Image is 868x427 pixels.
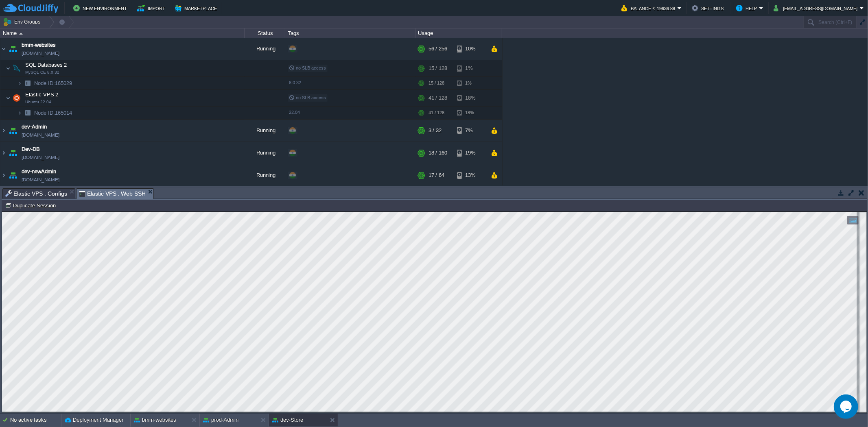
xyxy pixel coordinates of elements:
[429,107,444,119] div: 41 / 128
[22,77,33,89] img: AMDAwAAAACH5BAEAAAAALAAAAAABAAEAAAICRAEAOw==
[25,100,51,105] span: Ubuntu 22.04
[692,3,726,13] button: Settings
[24,62,68,68] a: SQL Databases 2MySQL CE 8.0.32
[22,49,59,57] span: [DOMAIN_NAME]
[457,107,483,119] div: 18%
[736,3,759,13] button: Help
[22,153,59,161] span: [DOMAIN_NAME]
[289,80,301,85] span: 8.0.32
[834,394,860,419] iframe: chat widget
[79,189,146,199] span: Elastic VPS : Web SSH
[286,28,415,38] div: Tags
[34,80,55,86] span: Node ID:
[1,28,244,38] div: Name
[17,107,22,119] img: AMDAwAAAACH5BAEAAAAALAAAAAABAAEAAAICRAEAOw==
[0,120,7,142] img: AMDAwAAAACH5BAEAAAAALAAAAAABAAEAAAICRAEAOw==
[22,123,47,131] a: dev-Admin
[0,164,7,186] img: AMDAwAAAACH5BAEAAAAALAAAAAABAAEAAAICRAEAOw==
[7,142,19,164] img: AMDAwAAAACH5BAEAAAAALAAAAAABAAEAAAICRAEAOw==
[22,176,59,184] span: [DOMAIN_NAME]
[33,109,73,116] a: Node ID:165014
[245,142,285,164] div: Running
[5,202,58,209] button: Duplicate Session
[24,91,59,98] a: Elastic VPS 2Ubuntu 22.04
[429,60,447,76] div: 15 / 128
[22,145,40,153] a: Dev-DB
[245,28,285,38] div: Status
[6,60,11,76] img: AMDAwAAAACH5BAEAAAAALAAAAAABAAEAAAICRAEAOw==
[33,109,73,116] span: 165014
[429,164,444,186] div: 17 / 64
[429,38,447,60] div: 56 / 256
[457,90,483,106] div: 18%
[457,120,483,142] div: 7%
[33,80,73,87] span: 165029
[457,38,483,60] div: 10%
[203,416,238,424] button: prod-Admin
[22,41,56,49] a: bmm-websites
[429,142,447,164] div: 18 / 160
[245,164,285,186] div: Running
[429,120,442,142] div: 3 / 32
[416,28,502,38] div: Usage
[6,90,11,106] img: AMDAwAAAACH5BAEAAAAALAAAAAABAAEAAAICRAEAOw==
[73,3,129,13] button: New Environment
[289,95,326,100] span: no SLB access
[3,16,43,28] button: Env Groups
[19,33,23,35] img: AMDAwAAAACH5BAEAAAAALAAAAAABAAEAAAICRAEAOw==
[22,168,56,176] a: dev-newAdmin
[24,91,59,98] span: Elastic VPS 2
[134,416,176,424] button: bmm-websites
[34,110,55,116] span: Node ID:
[457,164,483,186] div: 13%
[11,90,22,106] img: AMDAwAAAACH5BAEAAAAALAAAAAABAAEAAAICRAEAOw==
[457,60,483,76] div: 1%
[272,416,303,424] button: dev-Store
[25,70,59,75] span: MySQL CE 8.0.32
[774,3,860,13] button: [EMAIL_ADDRESS][DOMAIN_NAME]
[289,110,300,115] span: 22.04
[10,414,61,427] div: No active tasks
[3,3,58,13] img: CloudJiffy
[7,120,19,142] img: AMDAwAAAACH5BAEAAAAALAAAAAABAAEAAAICRAEAOw==
[24,61,68,68] span: SQL Databases 2
[17,77,22,89] img: AMDAwAAAACH5BAEAAAAALAAAAAABAAEAAAICRAEAOw==
[7,164,19,186] img: AMDAwAAAACH5BAEAAAAALAAAAAABAAEAAAICRAEAOw==
[137,3,168,13] button: Import
[457,142,483,164] div: 19%
[175,3,219,13] button: Marketplace
[22,107,33,119] img: AMDAwAAAACH5BAEAAAAALAAAAAABAAEAAAICRAEAOw==
[65,416,123,424] button: Deployment Manager
[0,142,7,164] img: AMDAwAAAACH5BAEAAAAALAAAAAABAAEAAAICRAEAOw==
[5,189,67,198] span: Elastic VPS : Configs
[457,77,483,89] div: 1%
[289,65,326,70] span: no SLB access
[11,60,22,76] img: AMDAwAAAACH5BAEAAAAALAAAAAABAAEAAAICRAEAOw==
[429,90,447,106] div: 41 / 128
[7,38,19,60] img: AMDAwAAAACH5BAEAAAAALAAAAAABAAEAAAICRAEAOw==
[22,131,59,139] span: [DOMAIN_NAME]
[0,38,7,60] img: AMDAwAAAACH5BAEAAAAALAAAAAABAAEAAAICRAEAOw==
[33,80,73,87] a: Node ID:165029
[621,3,678,13] button: Balance ₹-19636.88
[245,38,285,60] div: Running
[245,120,285,142] div: Running
[429,77,444,89] div: 15 / 128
